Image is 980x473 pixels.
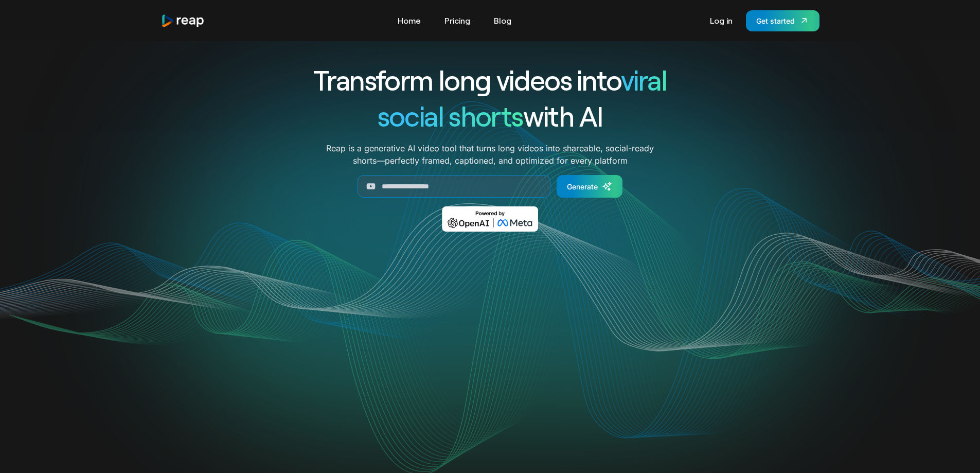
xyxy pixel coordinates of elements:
[326,142,654,167] p: Reap is a generative AI video tool that turns long videos into shareable, social-ready shorts—per...
[439,12,475,29] a: Pricing
[756,15,795,26] div: Get started
[746,10,819,31] a: Get started
[557,175,622,198] a: Generate
[276,98,704,134] h1: with AI
[567,181,598,192] div: Generate
[705,12,738,29] a: Log in
[161,14,205,28] a: home
[276,62,704,98] h1: Transform long videos into
[378,99,523,132] span: social shorts
[161,14,205,28] img: reap logo
[442,206,538,232] img: Powered by OpenAI & Meta
[489,12,516,29] a: Blog
[621,63,667,96] span: viral
[283,247,697,454] video: Your browser does not support the video tag.
[276,175,704,198] form: Generate Form
[393,12,426,29] a: Home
